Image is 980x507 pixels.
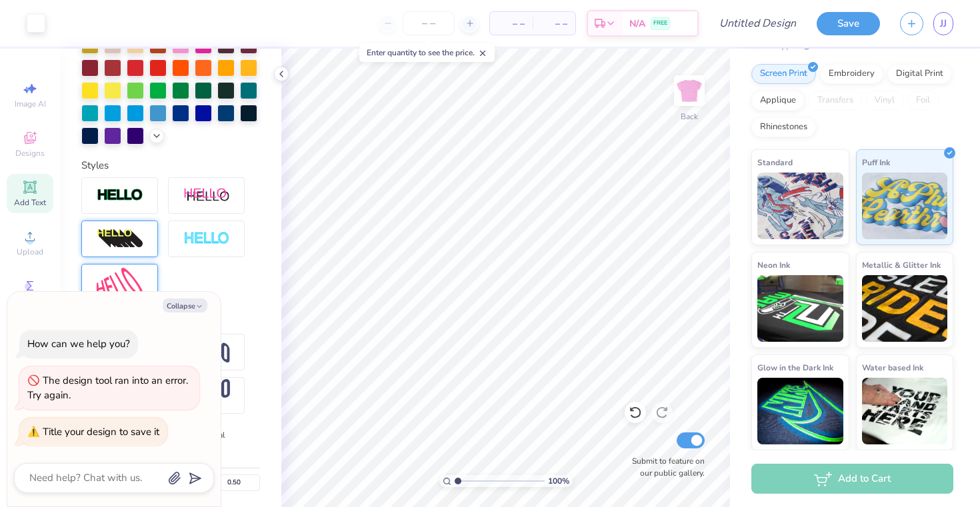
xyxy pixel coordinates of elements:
[751,117,816,137] div: Rhinestones
[81,158,260,173] div: Styles
[933,12,953,35] a: JJ
[757,155,793,169] span: Standard
[940,16,947,31] span: JJ
[43,425,159,438] div: Title your design to save it
[757,360,833,374] span: Glow in the Dark Ink
[183,187,230,204] img: Shadow
[862,378,948,444] img: Water based Ink
[548,475,569,487] span: 100 %
[817,12,880,35] button: Save
[862,173,948,239] img: Puff Ink
[183,231,230,247] img: Negative Space
[887,64,952,84] div: Digital Print
[866,91,903,111] div: Vinyl
[681,111,698,123] div: Back
[541,17,567,31] span: – –
[862,275,948,342] img: Metallic & Glitter Ink
[862,155,890,169] span: Puff Ink
[653,19,667,28] span: FREE
[757,275,843,342] img: Neon Ink
[862,258,941,272] span: Metallic & Glitter Ink
[17,247,43,257] span: Upload
[15,99,46,109] span: Image AI
[97,229,143,250] img: 3d Illusion
[757,173,843,239] img: Standard
[27,374,188,402] div: The design tool ran into an error. Try again.
[820,64,883,84] div: Embroidery
[751,91,805,111] div: Applique
[498,17,525,31] span: – –
[359,43,495,62] div: Enter quantity to see the price.
[862,360,923,374] span: Water based Ink
[14,197,46,208] span: Add Text
[97,268,143,296] img: Free Distort
[625,455,705,479] label: Submit to feature on our public gallery.
[163,298,207,312] button: Collapse
[403,11,455,35] input: – –
[97,188,143,203] img: Stroke
[15,148,45,159] span: Designs
[757,258,790,272] span: Neon Ink
[757,378,843,444] img: Glow in the Dark Ink
[751,64,816,84] div: Screen Print
[676,77,703,104] img: Back
[907,91,939,111] div: Foil
[709,10,807,37] input: Untitled Design
[27,337,130,350] div: How can we help you?
[629,17,645,31] span: N/A
[809,91,862,111] div: Transfers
